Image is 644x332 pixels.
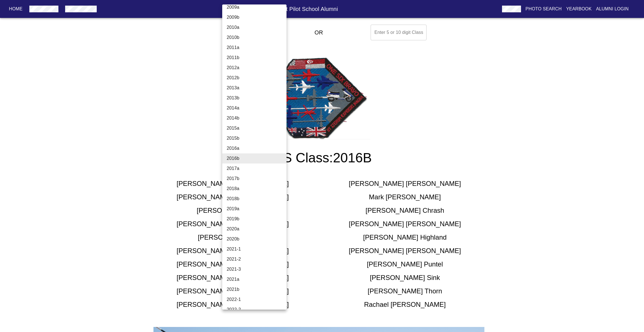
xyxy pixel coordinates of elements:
li: 2016b [222,153,293,163]
li: 2021-2 [222,254,293,264]
li: 2022-1 [222,294,293,305]
li: 2019b [222,214,293,224]
li: 2020a [222,224,293,234]
li: 2010a [222,22,293,32]
li: 2014a [222,103,293,113]
li: 2009b [222,12,293,22]
li: 2009a [222,2,293,12]
li: 2011a [222,43,293,53]
li: 2014b [222,113,293,123]
li: 2011b [222,53,293,63]
li: 2019a [222,204,293,214]
li: 2013b [222,93,293,103]
li: 2017b [222,174,293,184]
li: 2021b [222,284,293,294]
li: 2021-1 [222,244,293,254]
li: 2013a [222,83,293,93]
li: 2021a [222,274,293,284]
li: 2017a [222,163,293,174]
li: 2015b [222,133,293,143]
li: 2010b [222,32,293,43]
li: 2018a [222,184,293,194]
li: 2021-3 [222,264,293,274]
li: 2012b [222,73,293,83]
li: 2016a [222,143,293,153]
li: 2022-2 [222,305,293,315]
li: 2012a [222,63,293,73]
li: 2015a [222,123,293,133]
li: 2020b [222,234,293,244]
li: 2018b [222,194,293,204]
